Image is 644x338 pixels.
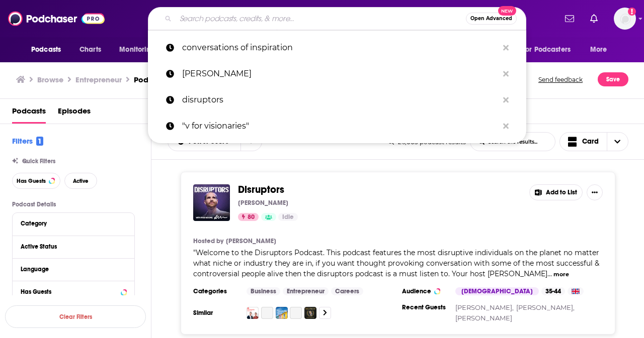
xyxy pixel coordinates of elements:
[22,158,55,165] span: Quick Filters
[261,307,273,319] a: The Inside Property Investing Podcast | Inspiration and advice from a decade investing in UK real...
[73,178,89,184] span: Active
[148,113,526,139] a: "v for visionaries"
[238,184,284,195] a: Disruptors
[148,87,526,113] a: disruptors
[193,184,230,221] img: Disruptors
[31,43,61,57] span: Podcasts
[21,263,126,275] button: Language
[238,213,259,221] a: 80
[516,40,585,59] button: open menu
[248,212,255,222] span: 80
[304,307,316,319] img: The Money Podcast
[119,43,155,57] span: Monitoring
[529,184,583,200] button: Add to List
[148,61,526,87] a: [PERSON_NAME]
[168,138,240,145] button: open menu
[614,8,636,30] img: User Profile
[614,8,636,30] span: Logged in as PRSuperstar
[148,7,526,30] div: Search podcasts, credits, & more...
[21,243,120,250] div: Active Status
[290,307,302,319] a: Mark My Words
[58,103,91,124] a: Episodes
[193,248,599,278] span: "
[79,43,101,57] span: Charts
[12,136,43,146] h2: Filters
[193,248,599,278] span: Welcome to the Disruptors Podcast. This podcast features the most disruptive individuals on the p...
[182,113,498,139] p: "v for visionaries"
[455,287,539,295] div: [DEMOGRAPHIC_DATA]
[134,75,164,84] h3: Podcast
[176,11,466,27] input: Search podcasts, credits, & more...
[189,138,232,145] span: Power Score
[561,10,578,27] a: Show notifications dropdown
[64,173,97,189] button: Active
[559,132,629,151] button: Choose View
[283,287,329,295] a: Entrepreneur
[21,288,118,295] div: Has Guests
[402,287,447,295] h3: Audience
[238,199,288,207] p: [PERSON_NAME]
[282,212,294,222] span: Idle
[587,184,603,200] button: Show More Button
[193,237,223,245] h4: Hosted by
[278,213,298,221] a: Idle
[516,303,575,311] a: [PERSON_NAME],
[21,266,120,273] div: Language
[547,269,552,278] span: ...
[614,8,636,30] button: Show profile menu
[73,40,107,59] a: Charts
[182,61,498,87] p: rob moore
[182,87,498,113] p: disruptors
[541,287,565,295] div: 35-44
[583,40,620,59] button: open menu
[182,35,498,61] p: conversations of inspiration
[628,8,636,16] svg: Add a profile image
[598,72,628,86] button: Save
[553,270,569,279] button: more
[148,35,526,61] a: conversations of inspiration
[470,16,512,21] span: Open Advanced
[498,6,516,16] span: New
[590,43,607,57] span: More
[455,314,512,322] a: [PERSON_NAME]
[12,173,60,189] button: Has Guests
[36,137,43,146] span: 1
[582,138,599,145] span: Card
[21,240,126,253] button: Active Status
[193,287,238,295] h3: Categories
[12,103,46,124] a: Podcasts
[24,40,74,59] button: open menu
[17,178,46,184] span: Has Guests
[247,287,280,295] a: Business
[402,303,447,311] h3: Recent Guests
[193,309,238,317] h3: Similar
[276,307,288,319] img: The Progressive Property Podcast
[238,183,284,196] span: Disruptors
[112,40,168,59] button: open menu
[12,201,135,208] p: Podcast Details
[226,237,276,245] a: [PERSON_NAME]
[8,9,105,28] img: Podchaser - Follow, Share and Rate Podcasts
[21,217,126,230] button: Category
[535,72,586,86] button: Send feedback
[21,220,120,227] div: Category
[75,75,122,84] h1: Entrepreneur
[331,287,363,295] a: Careers
[586,10,602,27] a: Show notifications dropdown
[466,13,517,25] button: Open AdvancedNew
[21,285,126,298] button: Has Guests
[37,75,63,84] a: Browse
[5,305,146,328] button: Clear Filters
[522,43,571,57] span: For Podcasters
[247,307,259,319] img: The Property Podcast
[455,303,514,311] a: [PERSON_NAME],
